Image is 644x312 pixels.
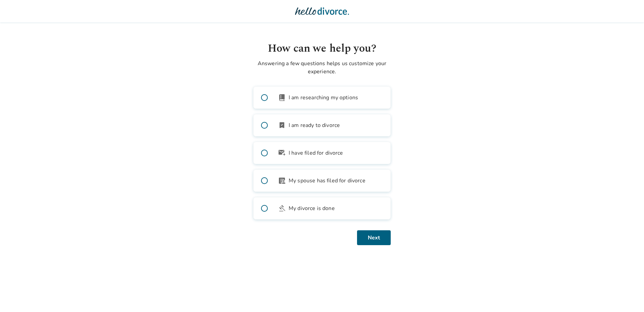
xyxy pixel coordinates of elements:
span: bookmark_check [278,121,286,129]
span: I am researching my options [289,94,358,102]
span: I have filed for divorce [289,149,343,157]
span: outgoing_mail [278,149,286,157]
span: I am ready to divorce [289,121,340,129]
p: Answering a few questions helps us customize your experience. [253,59,391,76]
span: My spouse has filed for divorce [289,177,365,185]
span: book_2 [278,94,286,102]
iframe: Chat Widget [610,280,644,312]
span: My divorce is done [289,204,335,212]
span: gavel [278,204,286,212]
img: Hello Divorce Logo [295,4,349,18]
span: article_person [278,177,286,185]
h1: How can we help you? [253,41,391,57]
button: Next [357,230,391,245]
